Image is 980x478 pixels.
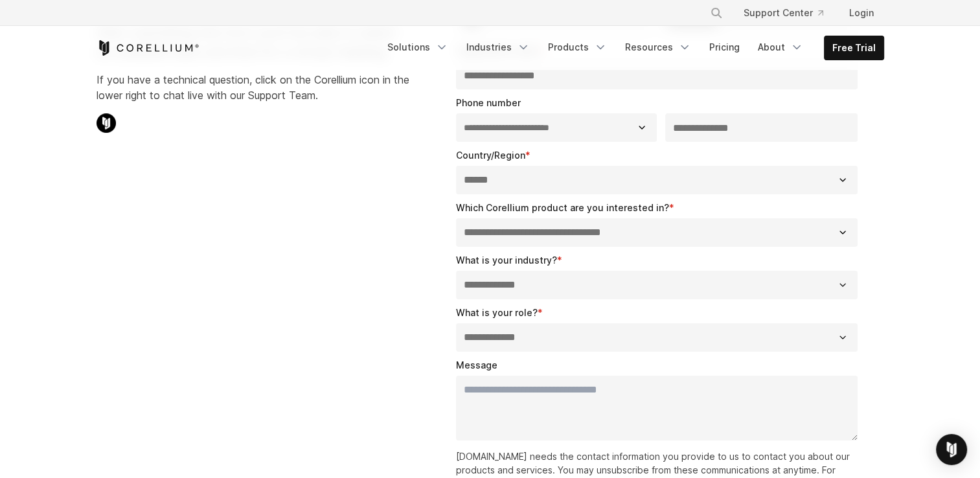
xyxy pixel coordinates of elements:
[97,40,199,56] a: Corellium Home
[825,36,883,60] a: Free Trial
[456,97,521,108] span: Phone number
[459,36,538,59] a: Industries
[540,36,615,59] a: Products
[456,255,557,266] span: What is your industry?
[839,1,884,25] a: Login
[97,72,409,103] p: If you have a technical question, click on the Corellium icon in the lower right to chat live wit...
[456,307,538,318] span: What is your role?
[750,36,811,59] a: About
[97,113,116,133] img: Corellium Chat Icon
[936,434,967,465] div: Open Intercom Messenger
[380,36,884,60] div: Navigation Menu
[380,36,456,59] a: Solutions
[705,1,728,25] button: Search
[701,36,747,59] a: Pricing
[456,359,497,370] span: Message
[456,150,525,161] span: Country/Region
[456,202,669,213] span: Which Corellium product are you interested in?
[617,36,699,59] a: Resources
[694,1,884,25] div: Navigation Menu
[733,1,834,25] a: Support Center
